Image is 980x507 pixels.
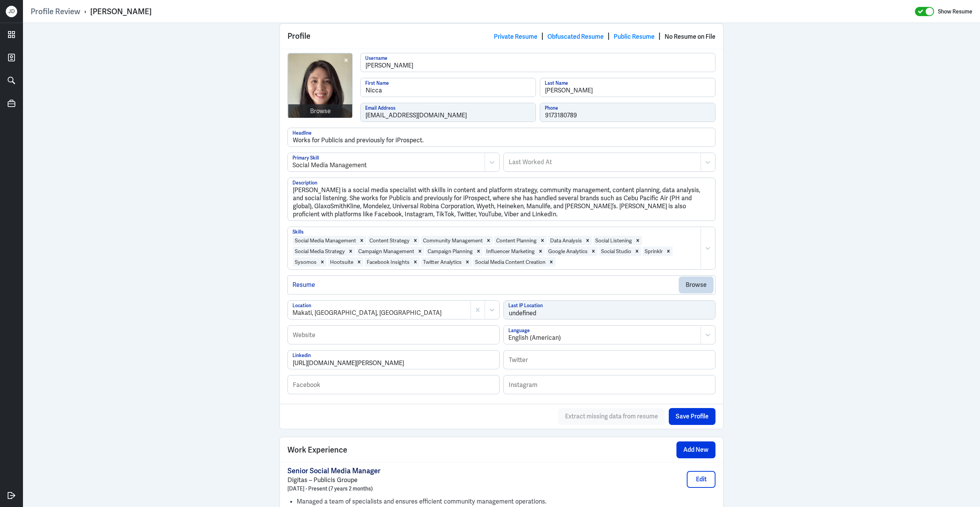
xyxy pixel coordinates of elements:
[472,257,556,267] div: Social Media Content CreationRemove Social Media Content Creation
[546,246,598,257] div: Google AnalyticsRemove Google Analytics
[287,485,381,492] p: [DATE] - Present (7 years 2 months)
[463,257,472,267] div: Remove Twitter Analytics
[633,247,641,256] div: Remove Social Studio
[287,476,381,485] p: Digitas – Publicis Groupe
[288,351,499,369] input: Linkedin
[484,247,536,256] div: Influencer Marketing
[642,246,673,257] div: SprinklrRemove Sprinklr
[599,247,633,256] div: Social Studio
[483,246,546,257] div: Influencer MarketingRemove Influencer Marketing
[536,247,545,256] div: Remove Influencer Marketing
[548,236,583,245] div: Data Analysis
[361,103,536,122] input: Email Address
[494,30,715,42] div: | | |
[356,247,416,256] div: Campaign Management
[421,236,484,245] div: Community Management
[474,247,483,256] div: Remove Campaign Planning
[426,247,474,256] div: Campaign Planning
[365,257,411,267] div: Facebook Insights
[494,33,537,41] a: Private Resume
[280,24,723,49] div: Profile
[416,247,424,256] div: Remove Campaign Management
[356,246,425,257] div: Campaign ManagementRemove Campaign Management
[367,236,411,245] div: Content Strategy
[310,107,331,116] div: Browse
[328,257,355,267] div: Hootsuite
[546,247,589,256] div: Google Analytics
[364,257,420,267] div: Facebook InsightsRemove Facebook Insights
[293,257,318,267] div: Sysomos
[547,235,593,246] div: Data AnalysisRemove Data Analysis
[504,301,715,319] input: Last IP Location
[558,408,665,425] button: Extract missing data from resume
[583,236,592,245] div: Remove Data Analysis
[361,53,715,72] input: Username
[593,236,634,245] div: Social Listening
[80,7,90,16] p: ›
[593,235,643,246] div: Social ListeningRemove Social Listening
[425,246,483,257] div: Campaign PlanningRemove Campaign Planning
[420,257,472,267] div: Twitter AnalyticsRemove Twitter Analytics
[31,7,80,16] a: Profile Review
[361,78,536,97] input: First Name
[493,235,547,246] div: Content PlanningRemove Content Planning
[664,247,673,256] div: Remove Sprinklr
[288,375,499,394] input: Facebook
[614,33,655,41] a: Public Resume
[540,78,715,97] input: Last Name
[288,326,499,344] input: Website
[346,247,355,256] div: Remove Social Media Strategy
[411,257,420,267] div: Remove Facebook Insights
[287,444,347,456] span: Work Experience
[494,236,538,245] div: Content Planning
[367,235,420,246] div: Content StrategyRemove Content Strategy
[504,375,715,394] input: Instagram
[292,257,327,267] div: SysomosRemove Sysomos
[420,235,493,246] div: Community ManagementRemove Community Management
[634,236,642,245] div: Remove Social Listening
[643,247,664,256] div: Sprinklr
[665,33,715,41] span: No Resume on File
[421,257,463,267] div: Twitter Analytics
[676,441,715,458] button: Add New
[292,235,367,246] div: Social Media ManagementRemove Social Media Management
[355,257,363,267] div: Remove Hootsuite
[540,103,715,122] input: Phone
[293,247,346,256] div: Social Media Strategy
[358,236,366,245] div: Remove Social Media Management
[411,236,420,245] div: Remove Content Strategy
[327,257,364,267] div: HootsuiteRemove Hootsuite
[6,6,17,17] div: J D
[292,246,356,257] div: Social Media StrategyRemove Social Media Strategy
[679,277,714,293] button: Browse
[287,466,381,476] p: Senior Social Media Manager
[938,7,972,16] label: Show Resume
[538,236,547,245] div: Remove Content Planning
[288,178,715,221] textarea: [PERSON_NAME] is a social media specialist with skills in content and platform strategy, communit...
[288,128,715,147] input: Headline
[484,236,493,245] div: Remove Community Management
[589,247,598,256] div: Remove Google Analytics
[473,257,547,267] div: Social Media Content Creation
[293,236,358,245] div: Social Media Management
[687,471,715,488] button: Edit
[504,351,715,369] input: Twitter
[669,408,715,425] button: Save Profile
[598,246,642,257] div: Social StudioRemove Social Studio
[288,54,353,118] img: nicca-soto.jpg
[297,497,715,506] li: Managed a team of specialists and ensures efficient community management operations.
[90,7,152,16] div: [PERSON_NAME]
[318,257,327,267] div: Remove Sysomos
[547,33,604,41] a: Obfuscated Resume
[547,257,555,267] div: Remove Social Media Content Creation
